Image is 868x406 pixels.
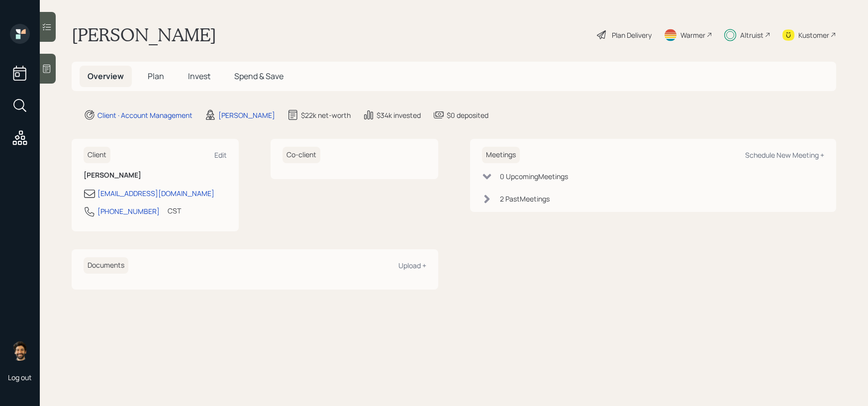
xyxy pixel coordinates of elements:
div: $0 deposited [447,110,488,120]
span: Overview [88,71,124,82]
h6: Documents [84,257,128,274]
div: [PHONE_NUMBER] [97,206,160,216]
div: [PERSON_NAME] [218,110,275,120]
div: $22k net-worth [301,110,351,120]
div: Schedule New Meeting + [745,150,824,160]
div: Client · Account Management [97,110,193,120]
span: Plan [148,71,164,82]
div: [EMAIL_ADDRESS][DOMAIN_NAME] [97,188,214,199]
span: Invest [188,71,210,82]
h6: [PERSON_NAME] [84,171,227,180]
h1: [PERSON_NAME] [72,24,216,46]
h6: Co-client [283,147,320,163]
div: Plan Delivery [612,30,652,40]
div: $34k invested [377,110,421,120]
div: 2 Past Meeting s [500,194,550,204]
div: Log out [8,373,32,382]
div: Warmer [680,30,705,40]
div: 0 Upcoming Meeting s [500,171,568,182]
div: Altruist [740,30,764,40]
h6: Client [84,147,110,163]
div: Kustomer [798,30,829,40]
div: Edit [214,150,227,160]
div: CST [168,205,181,216]
h6: Meetings [482,147,520,163]
img: eric-schwartz-headshot.png [10,341,30,361]
div: Upload + [398,261,426,270]
span: Spend & Save [234,71,284,82]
